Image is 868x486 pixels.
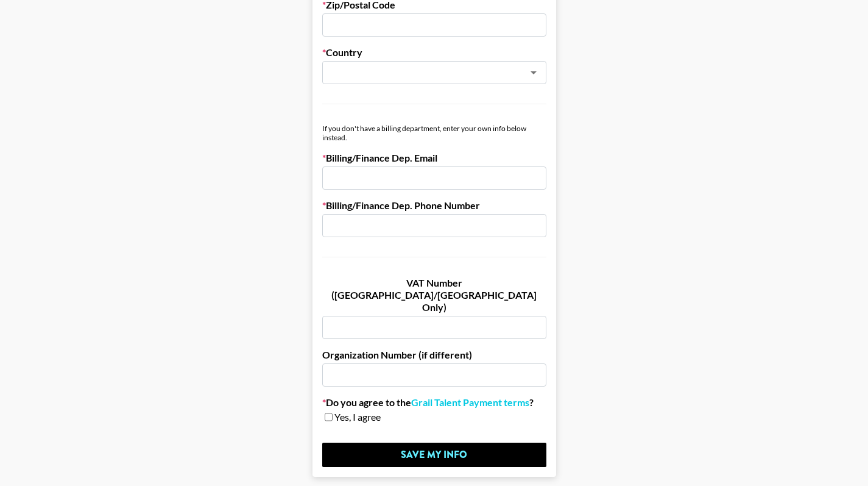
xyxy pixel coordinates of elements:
[322,277,546,313] label: VAT Number ([GEOGRAPHIC_DATA]/[GEOGRAPHIC_DATA] Only)
[322,152,546,164] label: Billing/Finance Dep. Email
[322,199,546,212] label: Billing/Finance Dep. Phone Number
[525,64,542,81] button: Open
[322,124,546,142] div: If you don't have a billing department, enter your own info below instead.
[322,349,546,361] label: Organization Number (if different)
[322,46,546,59] label: Country
[334,411,381,423] span: Yes, I agree
[322,396,546,409] label: Do you agree to the ?
[411,396,529,409] a: Grail Talent Payment terms
[322,443,546,467] input: Save My Info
